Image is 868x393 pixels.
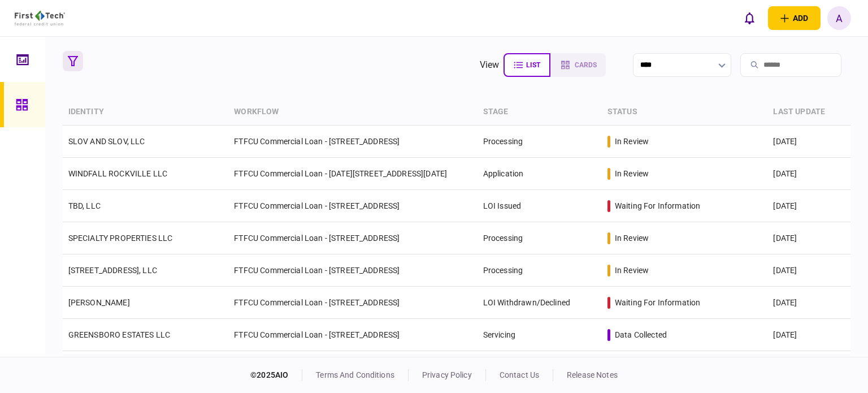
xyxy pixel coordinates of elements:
[422,370,472,379] a: privacy policy
[767,222,850,254] td: [DATE]
[550,53,606,77] button: cards
[478,319,602,351] td: Servicing
[228,287,477,319] td: FTFCU Commercial Loan - [STREET_ADDRESS]
[767,351,850,383] td: [DATE]
[15,11,65,25] img: client company logo
[478,287,602,319] td: LOI Withdrawn/Declined
[228,126,477,158] td: FTFCU Commercial Loan - [STREET_ADDRESS]
[478,158,602,190] td: Application
[478,351,602,383] td: Processing
[68,266,157,275] a: [STREET_ADDRESS], LLC
[68,169,167,178] a: WINDFALL ROCKVILLE LLC
[615,329,667,340] div: data collected
[615,168,649,179] div: in review
[478,190,602,222] td: LOI Issued
[615,200,700,211] div: waiting for information
[68,201,101,210] a: TBD, LLC
[827,6,851,30] button: A
[478,222,602,254] td: Processing
[767,254,850,287] td: [DATE]
[767,287,850,319] td: [DATE]
[500,370,539,379] a: contact us
[767,99,850,126] th: last update
[767,190,850,222] td: [DATE]
[228,319,477,351] td: FTFCU Commercial Loan - [STREET_ADDRESS]
[526,61,540,69] span: list
[316,370,394,379] a: terms and conditions
[767,319,850,351] td: [DATE]
[737,6,761,30] button: open notifications list
[767,126,850,158] td: [DATE]
[68,137,145,146] a: SLOV AND SLOV, LLC
[478,126,602,158] td: Processing
[615,136,649,147] div: in review
[228,222,477,254] td: FTFCU Commercial Loan - [STREET_ADDRESS]
[63,99,229,126] th: identity
[567,370,618,379] a: release notes
[68,298,130,307] a: [PERSON_NAME]
[602,99,768,126] th: status
[480,58,500,72] div: view
[68,330,170,339] a: GREENSBORO ESTATES LLC
[228,351,477,383] td: FTFCU Commercial Loan - [STREET_ADDRESS][PERSON_NAME]
[615,297,700,308] div: waiting for information
[615,232,649,244] div: in review
[250,369,302,381] div: © 2025 AIO
[478,99,602,126] th: stage
[228,190,477,222] td: FTFCU Commercial Loan - [STREET_ADDRESS]
[228,158,477,190] td: FTFCU Commercial Loan - [DATE][STREET_ADDRESS][DATE]
[504,53,550,77] button: list
[228,254,477,287] td: FTFCU Commercial Loan - [STREET_ADDRESS]
[767,158,850,190] td: [DATE]
[575,61,597,69] span: cards
[68,234,173,243] a: SPECIALTY PROPERTIES LLC
[768,6,821,30] button: open adding identity options
[615,265,649,276] div: in review
[228,99,477,126] th: workflow
[478,254,602,287] td: Processing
